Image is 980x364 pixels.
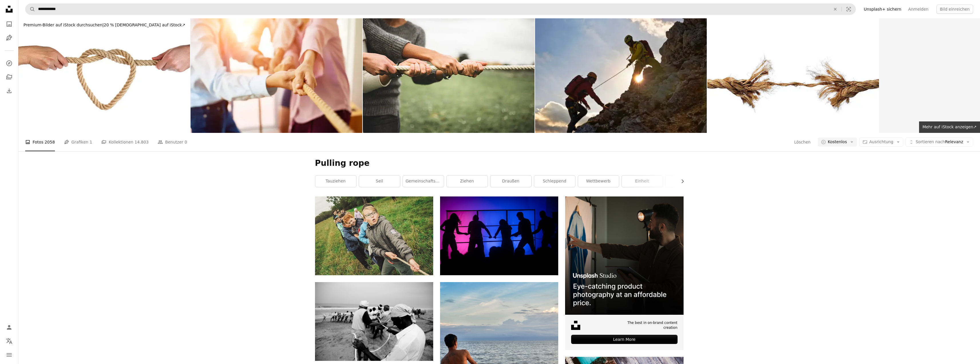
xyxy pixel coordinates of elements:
img: file-1715714098234-25b8b4e9d8faimage [565,196,683,315]
img: file-1631678316303-ed18b8b5cb9cimage [571,321,580,330]
a: Einheit [622,176,663,187]
button: Sortieren nachRelevanz [906,137,973,147]
button: Menü [3,349,15,361]
a: schleppend [534,176,575,187]
span: 1 [90,139,92,145]
a: draußen [490,176,531,187]
div: Learn More [571,335,677,344]
button: Visuelle Suche [842,4,856,15]
img: Ziehe dabei das Seil für teamwork [363,18,534,133]
a: group of children pulling brown rope [315,233,433,238]
span: Kostenlos [828,139,847,145]
a: Premium-Bilder auf iStock durchsuchen|20 % [DEMOGRAPHIC_DATA] auf iStock↗ [18,18,190,32]
img: Macht stuggle [18,18,190,133]
span: Premium-Bilder auf iStock durchsuchen | [23,23,104,27]
img: group of children pulling brown rope [315,196,433,275]
a: Grafiken 1 [64,133,92,151]
a: Tauziehen [315,176,356,187]
a: The best in on-brand content creationLearn More [565,196,683,350]
button: Kostenlos [818,137,857,147]
button: Bild einreichen [937,5,973,14]
a: Benutzer 0 [158,133,187,151]
span: 14.803 [134,139,149,145]
a: Startseite — Unsplash [3,3,15,16]
a: Bisherige Downloads [3,85,15,97]
a: Ein Schwarz-Weiß-Foto eines Mannes, der ein Boot am Strand zieht [315,319,433,324]
img: Ausgefranste Seil über um [707,18,879,133]
a: Menschen ziehen unter bunten Lichtern an einem Seil. [440,233,558,238]
button: Ausrichtung [859,137,903,147]
a: Ein Mann steht mit einem Surfbrett im Wasser [440,358,558,363]
a: Anmelden [905,5,932,14]
a: Fotos [3,18,15,30]
img: Teamwork-Konzept [191,18,362,133]
span: 0 [185,139,187,145]
img: Bergsteiger hilft seinem Freund [535,18,707,133]
span: Sortieren nach [916,139,945,144]
span: Relevanz [916,139,963,145]
a: Anmelden / Registrieren [3,322,15,333]
span: The best in on-brand content creation [612,320,677,330]
a: Wettbewerb [578,176,619,187]
a: Unsplash+ sichern [860,5,905,14]
span: 20 % [DEMOGRAPHIC_DATA] auf iStock ↗ [23,23,185,27]
a: Seil [359,176,400,187]
img: Menschen ziehen unter bunten Lichtern an einem Seil. [440,196,558,275]
a: Entdecken [3,58,15,69]
a: Kollektionen 14.803 [101,133,149,151]
button: Sprache [3,335,15,347]
form: Finden Sie Bildmaterial auf der ganzen Webseite [25,3,856,15]
button: Löschen [794,137,811,147]
h1: Pulling rope [315,158,684,168]
img: Ein Schwarz-Weiß-Foto eines Mannes, der ein Boot am Strand zieht [315,282,433,361]
span: Ausrichtung [869,139,893,144]
a: Mehr auf iStock anzeigen↗ [919,121,980,133]
button: Liste nach rechts verschieben [677,176,684,187]
a: Strategie [666,176,706,187]
button: Unsplash suchen [25,4,35,15]
a: Gemeinschaftsarbeit [403,176,444,187]
a: Ziehen [447,176,488,187]
a: Kollektionen [3,71,15,83]
button: Löschen [829,4,842,15]
a: Grafiken [3,32,15,44]
span: Mehr auf iStock anzeigen ↗ [922,125,977,129]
